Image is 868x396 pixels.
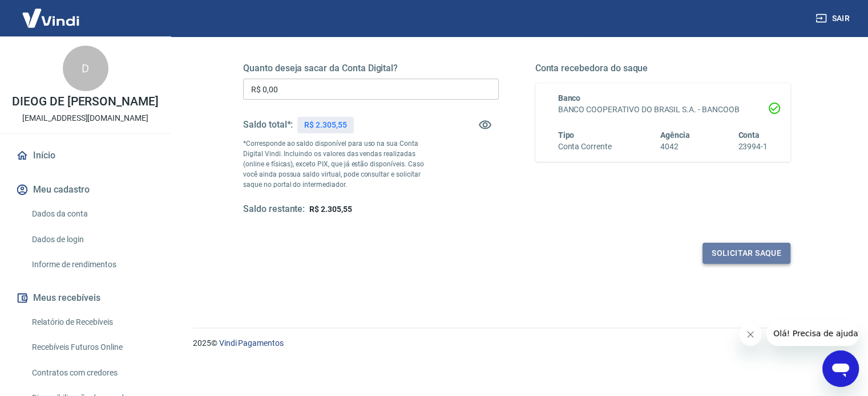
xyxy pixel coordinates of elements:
h6: BANCO COOPERATIVO DO BRASIL S.A. - BANCOOB [558,104,768,116]
button: Solicitar saque [703,243,790,264]
a: Informe de rendimentos [27,253,157,276]
h6: 23994-1 [738,141,768,153]
iframe: Mensagem da empresa [766,321,859,346]
h5: Saldo total*: [243,119,293,130]
div: D [63,46,108,91]
button: Sair [813,8,854,29]
span: Conta [738,130,760,140]
a: Dados da conta [27,202,157,226]
p: 2025 © [193,337,841,349]
a: Relatório de Recebíveis [27,311,157,334]
p: [EMAIL_ADDRESS][DOMAIN_NAME] [22,112,148,124]
h5: Conta recebedora do saque [535,63,791,74]
p: *Corresponde ao saldo disponível para uso na sua Conta Digital Vindi. Incluindo os valores das ve... [243,138,435,190]
a: Contratos com credores [27,361,157,385]
a: Vindi Pagamentos [219,338,284,348]
img: Vindi [14,1,88,35]
h6: Conta Corrente [558,141,612,153]
p: R$ 2.305,55 [304,119,346,131]
button: Meu cadastro [14,177,157,202]
button: Meus recebíveis [14,285,157,311]
span: Agência [660,130,690,140]
span: Banco [558,93,581,103]
span: Olá! Precisa de ajuda? [7,8,96,17]
span: R$ 2.305,55 [309,205,352,214]
p: DIEOG DE [PERSON_NAME] [12,96,159,108]
h5: Quanto deseja sacar da Conta Digital? [243,63,499,74]
a: Recebíveis Futuros Online [27,336,157,359]
h6: 4042 [660,141,690,153]
h5: Saldo restante: [243,203,305,215]
a: Início [14,143,157,168]
iframe: Fechar mensagem [739,323,762,346]
a: Dados de login [27,228,157,251]
span: Tipo [558,130,575,140]
iframe: Botão para abrir a janela de mensagens [822,350,859,387]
